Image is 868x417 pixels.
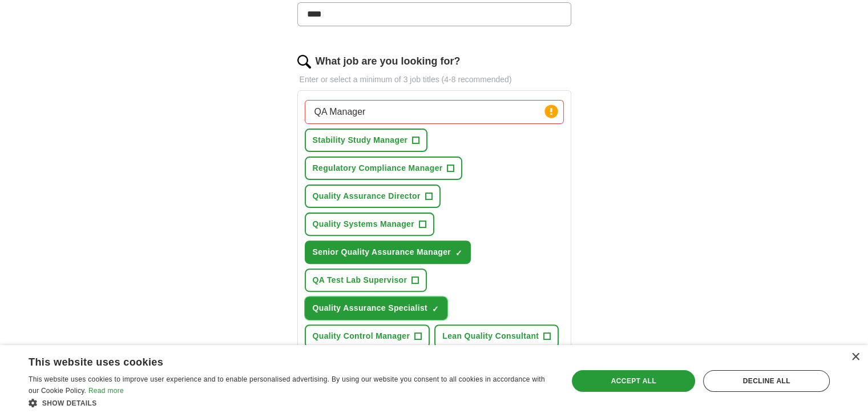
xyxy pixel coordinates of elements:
[305,296,447,320] button: Quality Assurance Specialist✓
[316,54,461,69] label: What job are you looking for?
[42,399,97,407] span: Show details
[88,387,124,395] a: Read more, opens a new window
[305,129,428,152] button: Stability Study Manager
[305,324,430,348] button: Quality Control Manager
[305,157,463,180] button: Regulatory Compliance Manager
[313,274,407,286] span: QA Test Lab Supervisor
[313,330,410,342] span: Quality Control Manager
[313,162,443,174] span: Regulatory Compliance Manager
[455,248,462,258] span: ✓
[305,268,427,292] button: QA Test Lab Supervisor
[313,218,414,230] span: Quality Systems Manager
[305,185,441,208] button: Quality Assurance Director
[297,55,311,69] img: search.png
[305,100,564,124] input: Type a job title and press enter
[313,190,421,202] span: Quality Assurance Director
[305,240,471,264] button: Senior Quality Assurance Manager✓
[297,74,571,86] p: Enter or select a minimum of 3 job titles (4-8 recommended)
[851,353,859,362] div: Close
[313,134,408,146] span: Stability Study Manager
[313,302,427,314] span: Quality Assurance Specialist
[432,304,439,314] span: ✓
[442,330,539,342] span: Lean Quality Consultant
[572,370,695,392] div: Accept all
[29,397,552,408] div: Show details
[434,324,559,348] button: Lean Quality Consultant
[703,370,830,392] div: Decline all
[313,246,451,258] span: Senior Quality Assurance Manager
[29,352,523,369] div: This website uses cookies
[29,375,545,395] span: This website uses cookies to improve user experience and to enable personalised advertising. By u...
[305,212,434,236] button: Quality Systems Manager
